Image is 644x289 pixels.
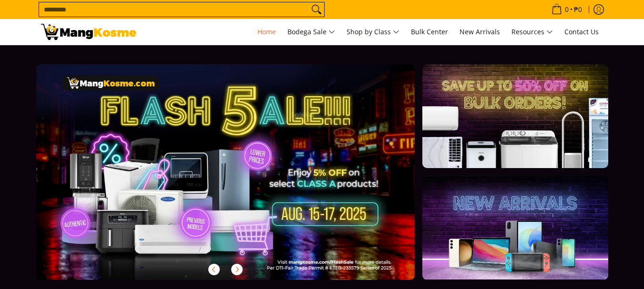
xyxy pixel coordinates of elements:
[287,26,335,38] span: Bodega Sale
[253,19,281,45] a: Home
[549,4,585,15] span: •
[564,27,599,36] span: Contact Us
[411,27,448,36] span: Bulk Center
[406,19,453,45] a: Bulk Center
[309,2,324,17] button: Search
[41,24,136,40] img: Mang Kosme: Your Home Appliances Warehouse Sale Partner!
[563,6,570,13] span: 0
[342,19,404,45] a: Shop by Class
[146,19,603,45] nav: Main Menu
[572,6,583,13] span: ₱0
[455,19,505,45] a: New Arrivals
[460,27,500,36] span: New Arrivals
[257,27,276,36] span: Home
[507,19,558,45] a: Resources
[283,19,340,45] a: Bodega Sale
[347,26,399,38] span: Shop by Class
[226,259,247,280] button: Next
[204,259,225,280] button: Previous
[560,19,603,45] a: Contact Us
[511,26,553,38] span: Resources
